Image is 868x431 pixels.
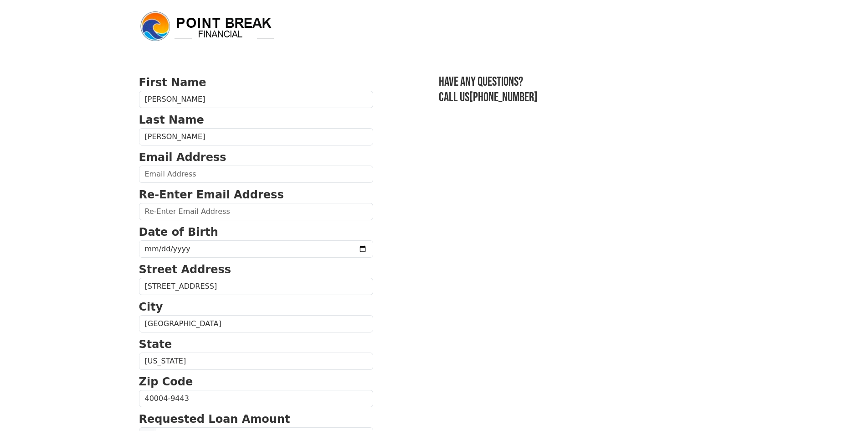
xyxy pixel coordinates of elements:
input: Re-Enter Email Address [139,203,373,220]
strong: Zip Code [139,375,193,388]
strong: Re-Enter Email Address [139,188,284,201]
strong: City [139,301,163,313]
input: Email Address [139,166,373,183]
strong: Street Address [139,263,231,276]
strong: State [139,338,172,351]
h3: Call us [439,90,729,105]
input: Last Name [139,128,373,145]
input: Zip Code [139,390,373,407]
a: [PHONE_NUMBER] [469,90,538,105]
strong: Last Name [139,114,204,126]
strong: Email Address [139,151,226,164]
input: First Name [139,91,373,108]
img: logo.png [139,10,276,43]
strong: Requested Loan Amount [139,413,290,426]
strong: First Name [139,76,206,89]
h3: Have any questions? [439,74,729,90]
input: City [139,315,373,332]
strong: Date of Birth [139,226,218,239]
input: Street Address [139,278,373,295]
